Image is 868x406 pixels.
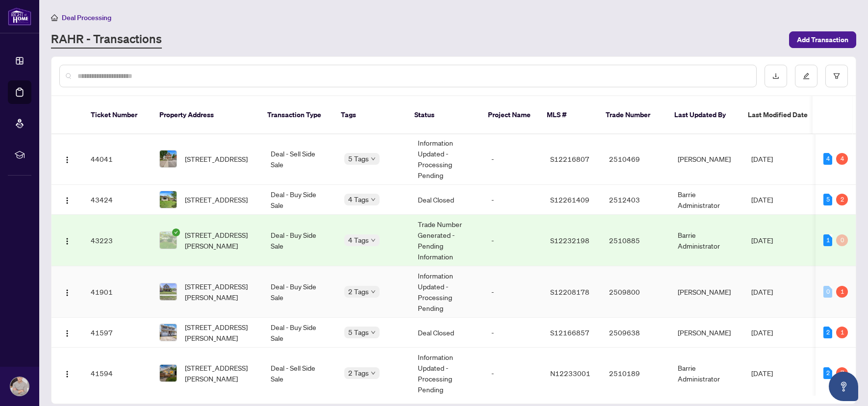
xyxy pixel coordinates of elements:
[263,348,336,399] td: Deal - Sell Side Sale
[751,195,773,204] span: [DATE]
[550,236,589,245] span: S12232198
[823,367,832,379] div: 2
[601,133,670,185] td: 2510469
[410,318,484,348] td: Deal Closed
[185,153,248,164] span: [STREET_ADDRESS]
[407,96,480,134] th: Status
[59,365,75,381] button: Logo
[550,154,589,163] span: S12216807
[160,324,177,341] img: thumbnail-img
[348,286,369,297] span: 2 Tags
[185,194,248,205] span: [STREET_ADDRESS]
[550,195,589,204] span: S12261409
[670,266,743,318] td: [PERSON_NAME]
[333,96,407,134] th: Tags
[83,266,152,318] td: 41901
[601,215,670,266] td: 2510885
[371,330,376,335] span: down
[598,96,666,134] th: Trade Number
[751,328,773,337] span: [DATE]
[484,133,542,185] td: -
[63,330,71,337] img: Logo
[410,215,484,266] td: Trade Number Generated - Pending Information
[550,369,590,378] span: N12233001
[59,192,75,207] button: Logo
[795,65,817,87] button: edit
[751,287,773,296] span: [DATE]
[263,185,336,215] td: Deal - Buy Side Sale
[797,32,848,48] span: Add Transaction
[601,348,670,399] td: 2510189
[836,286,848,298] div: 1
[63,289,71,297] img: Logo
[670,185,743,215] td: Barrie Administrator
[51,31,162,49] a: RAHR - Transactions
[172,228,180,236] span: check-circle
[833,73,840,79] span: filter
[765,65,787,87] button: download
[670,133,743,185] td: [PERSON_NAME]
[751,236,773,245] span: [DATE]
[751,369,773,378] span: [DATE]
[348,234,369,246] span: 4 Tags
[670,348,743,399] td: Barrie Administrator
[51,14,58,21] span: home
[371,197,376,202] span: down
[59,151,75,167] button: Logo
[748,109,808,120] span: Last Modified Date
[259,96,333,134] th: Transaction Type
[823,153,832,165] div: 4
[772,73,779,79] span: download
[740,96,828,134] th: Last Modified Date
[160,283,177,300] img: thumbnail-img
[63,156,71,164] img: Logo
[59,325,75,340] button: Logo
[62,13,111,22] span: Deal Processing
[410,266,484,318] td: Information Updated - Processing Pending
[59,232,75,248] button: Logo
[10,377,29,396] img: Profile Icon
[83,133,152,185] td: 44041
[829,372,858,401] button: Open asap
[825,65,848,87] button: filter
[836,194,848,205] div: 2
[83,318,152,348] td: 41597
[410,133,484,185] td: Information Updated - Processing Pending
[63,237,71,245] img: Logo
[263,266,336,318] td: Deal - Buy Side Sale
[484,215,542,266] td: -
[348,194,369,205] span: 4 Tags
[601,318,670,348] td: 2509638
[823,234,832,246] div: 1
[185,322,255,343] span: [STREET_ADDRESS][PERSON_NAME]
[484,266,542,318] td: -
[670,215,743,266] td: Barrie Administrator
[836,153,848,165] div: 4
[8,7,31,25] img: logo
[666,96,740,134] th: Last Updated By
[263,215,336,266] td: Deal - Buy Side Sale
[348,327,369,338] span: 5 Tags
[371,156,376,161] span: down
[160,191,177,208] img: thumbnail-img
[83,348,152,399] td: 41594
[185,281,255,303] span: [STREET_ADDRESS][PERSON_NAME]
[160,365,177,381] img: thumbnail-img
[410,348,484,399] td: Information Updated - Processing Pending
[480,96,539,134] th: Project Name
[836,234,848,246] div: 0
[263,318,336,348] td: Deal - Buy Side Sale
[823,286,832,298] div: 0
[185,229,255,251] span: [STREET_ADDRESS][PERSON_NAME]
[59,284,75,300] button: Logo
[539,96,598,134] th: MLS #
[789,31,856,48] button: Add Transaction
[751,154,773,163] span: [DATE]
[152,96,259,134] th: Property Address
[83,215,152,266] td: 43223
[550,287,589,296] span: S12208178
[484,318,542,348] td: -
[371,289,376,294] span: down
[601,185,670,215] td: 2512403
[160,151,177,167] img: thumbnail-img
